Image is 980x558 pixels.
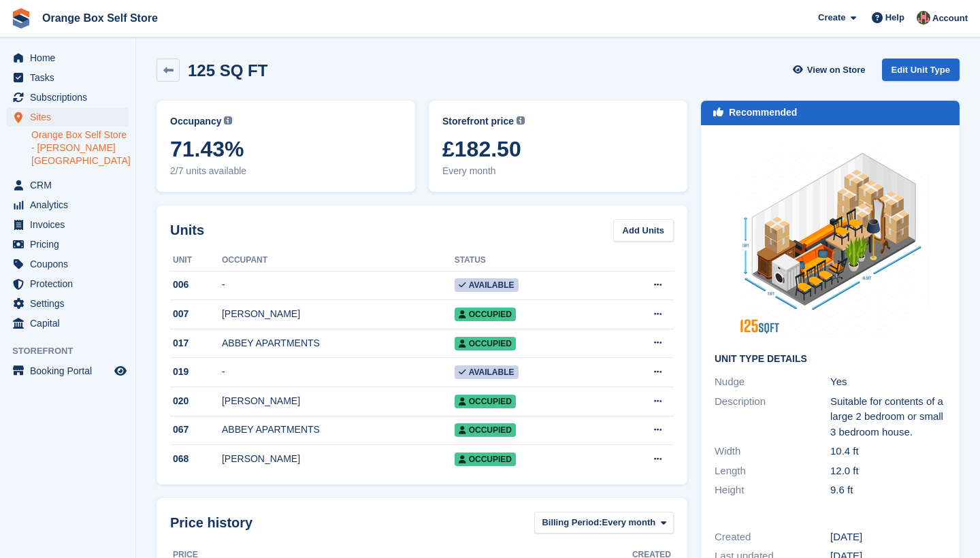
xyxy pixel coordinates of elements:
span: Storefront [12,344,135,358]
span: Tasks [30,68,112,87]
a: menu [7,88,129,107]
a: menu [7,195,129,214]
div: [DATE] [830,529,946,545]
span: Occupied [455,337,516,350]
div: Recommended [729,105,797,120]
a: Add Units [613,219,674,242]
a: menu [7,48,129,67]
div: [PERSON_NAME] [222,307,455,321]
a: View on Store [791,59,871,81]
span: Every month [602,516,656,529]
span: Occupied [455,423,516,437]
span: Pricing [30,235,112,254]
img: David Clark [917,11,930,24]
a: menu [7,361,129,380]
div: 10.4 ft [830,444,946,459]
span: Subscriptions [30,88,112,107]
span: £182.50 [442,137,674,161]
a: menu [7,235,129,254]
span: Analytics [30,195,112,214]
span: Occupied [455,395,516,408]
h2: Units [170,220,204,240]
span: Storefront price [442,114,514,129]
div: ABBEY APARTMENTS [222,423,455,437]
h2: 125 SQ FT [188,61,267,80]
div: Nudge [715,374,830,390]
a: menu [7,274,129,293]
th: Occupant [222,250,455,272]
a: menu [7,255,129,274]
div: Width [715,444,830,459]
span: Settings [30,294,112,313]
span: Price history [170,512,252,533]
div: 12.0 ft [830,463,946,479]
a: Orange Box Self Store - [PERSON_NAME][GEOGRAPHIC_DATA] [31,129,129,167]
span: Occupancy [170,114,221,129]
span: Help [885,11,904,24]
div: Created [715,529,830,545]
span: Coupons [30,255,112,274]
span: Booking Portal [30,361,112,380]
a: Edit Unit Type [882,59,960,81]
td: - [222,358,455,387]
a: Preview store [112,363,129,379]
div: 020 [170,394,222,408]
span: Home [30,48,112,67]
div: [PERSON_NAME] [222,394,455,408]
span: 2/7 units available [170,164,402,178]
span: CRM [30,176,112,195]
button: Billing Period: Every month [534,512,674,534]
span: Available [455,365,519,379]
div: ABBEY APARTMENTS [222,336,455,350]
span: Occupied [455,308,516,321]
span: Every month [442,164,674,178]
div: Length [715,463,830,479]
span: Capital [30,314,112,333]
a: menu [7,314,129,333]
div: 067 [170,423,222,437]
span: Protection [30,274,112,293]
h2: Unit Type details [715,354,946,365]
div: 007 [170,307,222,321]
a: menu [7,215,129,234]
a: menu [7,68,129,87]
div: 006 [170,278,222,292]
a: menu [7,176,129,195]
div: Suitable for contents of a large 2 bedroom or small 3 bedroom house. [830,394,946,440]
span: Create [818,11,845,24]
a: menu [7,108,129,127]
img: icon-info-grey-7440780725fd019a000dd9b08b2336e03edf1995a4989e88bcd33f0948082b44.svg [517,116,525,125]
div: Yes [830,374,946,390]
img: 125sqft.jpg [728,139,932,343]
span: Available [455,278,519,292]
th: Unit [170,250,222,272]
a: Orange Box Self Store [37,7,163,29]
img: icon-info-grey-7440780725fd019a000dd9b08b2336e03edf1995a4989e88bcd33f0948082b44.svg [224,116,232,125]
div: [PERSON_NAME] [222,452,455,466]
div: 9.6 ft [830,482,946,498]
div: Description [715,394,830,440]
a: menu [7,294,129,313]
img: stora-icon-8386f47178a22dfd0bd8f6a31ec36ba5ce8667c1dd55bd0f319d3a0aa187defe.svg [11,8,31,29]
span: View on Store [807,63,866,77]
span: Sites [30,108,112,127]
span: Billing Period: [542,516,602,529]
span: Account [932,12,968,25]
span: Invoices [30,215,112,234]
span: Occupied [455,453,516,466]
td: - [222,271,455,300]
div: 017 [170,336,222,350]
span: 71.43% [170,137,402,161]
div: Height [715,482,830,498]
div: 068 [170,452,222,466]
th: Status [455,250,606,272]
div: 019 [170,365,222,379]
